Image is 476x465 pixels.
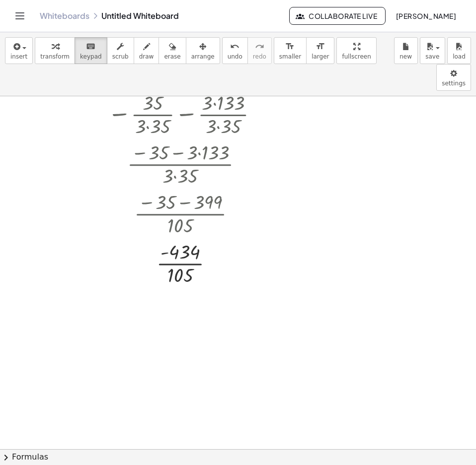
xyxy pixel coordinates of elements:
[396,11,456,20] span: [PERSON_NAME]
[75,37,107,64] button: keyboardkeypad
[134,37,159,64] button: draw
[80,53,102,60] span: keypad
[253,53,266,60] span: redo
[436,64,471,91] button: settings
[12,8,28,24] button: Toggle navigation
[388,7,464,25] button: [PERSON_NAME]
[285,41,295,53] i: format_size
[336,37,376,64] button: fullscreen
[453,53,466,60] span: load
[159,37,186,64] button: erase
[342,53,371,60] span: fullscreen
[425,53,439,60] span: save
[306,37,334,64] button: format_sizelarger
[442,80,466,87] span: settings
[316,41,325,53] i: format_size
[247,37,272,64] button: redoredo
[312,53,329,60] span: larger
[279,53,301,60] span: smaller
[274,37,307,64] button: format_sizesmaller
[112,53,129,60] span: scrub
[139,53,154,60] span: draw
[191,53,215,60] span: arrange
[86,41,95,53] i: keyboard
[164,53,180,60] span: erase
[420,37,445,64] button: save
[255,41,264,53] i: redo
[107,37,134,64] button: scrub
[298,11,377,20] span: Collaborate Live
[222,37,248,64] button: undoundo
[10,53,27,60] span: insert
[228,53,242,60] span: undo
[5,37,33,64] button: insert
[186,37,220,64] button: arrange
[230,41,239,53] i: undo
[394,37,418,64] button: new
[289,7,386,25] button: Collaborate Live
[447,37,471,64] button: load
[35,37,75,64] button: transform
[40,53,70,60] span: transform
[40,11,89,21] a: Whiteboards
[399,53,412,60] span: new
